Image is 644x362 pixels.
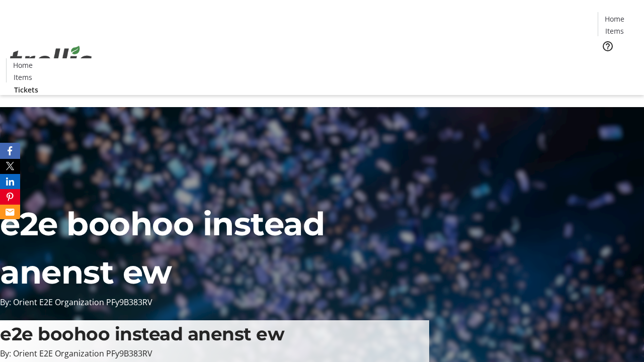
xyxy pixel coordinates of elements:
[14,72,32,82] span: Items
[14,84,38,95] span: Tickets
[605,26,624,36] span: Items
[598,58,638,69] a: Tickets
[598,36,618,56] button: Help
[598,14,630,24] a: Home
[6,84,46,95] a: Tickets
[605,14,624,24] span: Home
[7,60,39,70] a: Home
[598,26,630,36] a: Items
[7,72,39,82] a: Items
[13,60,33,70] span: Home
[606,58,630,69] span: Tickets
[6,35,96,85] img: Orient E2E Organization PFy9B383RV's Logo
